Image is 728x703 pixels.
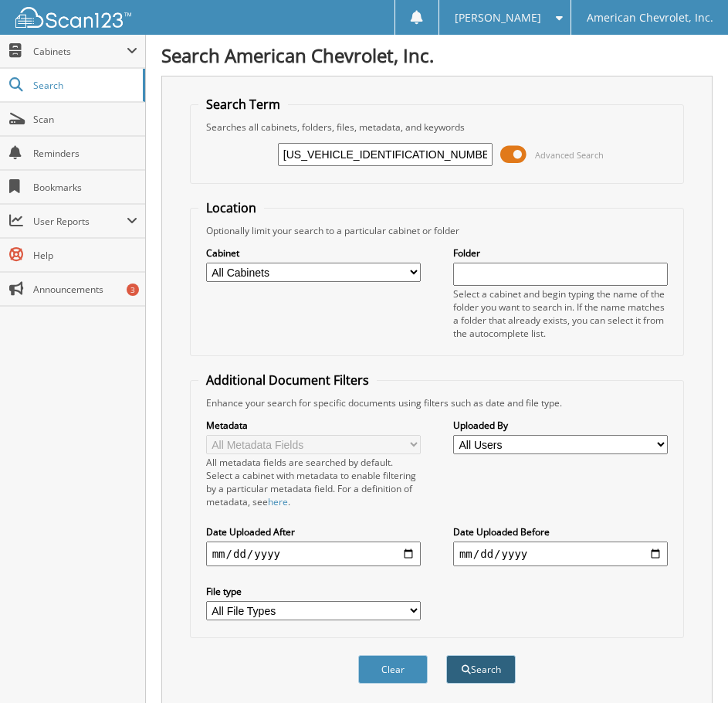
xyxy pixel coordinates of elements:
[161,42,713,68] h1: Search American Chevrolet, Inc.
[33,283,137,296] span: Announcements
[33,249,137,262] span: Help
[33,113,137,126] span: Scan
[206,456,421,508] div: All metadata fields are searched by default. Select a cabinet with metadata to enable filtering b...
[453,287,668,340] div: Select a cabinet and begin typing the name of the folder you want to search in. If the name match...
[358,655,428,684] button: Clear
[453,419,668,432] label: Uploaded By
[206,542,421,566] input: start
[206,525,421,538] label: Date Uploaded After
[206,419,421,432] label: Metadata
[453,542,668,566] input: end
[535,149,604,161] span: Advanced Search
[198,96,288,113] legend: Search Term
[127,284,139,296] div: 3
[268,495,288,508] a: here
[206,585,421,598] label: File type
[33,45,127,58] span: Cabinets
[33,79,135,92] span: Search
[453,246,668,260] label: Folder
[651,629,728,703] iframe: Chat Widget
[33,147,137,160] span: Reminders
[33,181,137,194] span: Bookmarks
[206,246,421,260] label: Cabinet
[446,655,516,684] button: Search
[198,372,377,389] legend: Additional Document Filters
[587,13,713,22] span: American Chevrolet, Inc.
[198,199,264,216] legend: Location
[198,396,676,409] div: Enhance your search for specific documents using filters such as date and file type.
[453,525,668,538] label: Date Uploaded Before
[455,13,541,22] span: [PERSON_NAME]
[33,215,127,228] span: User Reports
[15,7,131,28] img: scan123-logo-white.svg
[198,224,676,237] div: Optionally limit your search to a particular cabinet or folder
[198,121,676,134] div: Searches all cabinets, folders, files, metadata, and keywords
